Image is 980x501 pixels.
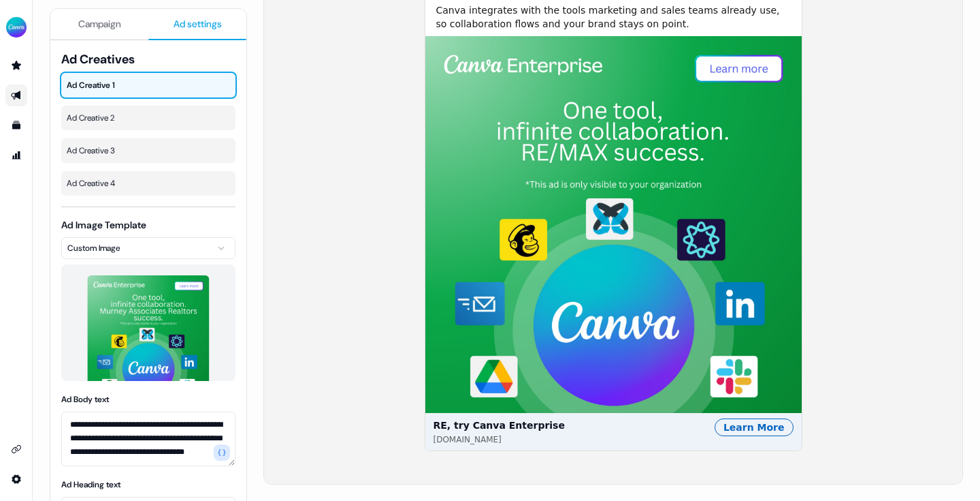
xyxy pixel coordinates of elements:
a: Go to templates [5,115,27,136]
span: [DOMAIN_NAME] [434,435,502,445]
span: Ad Creative 1 [67,78,230,92]
span: Ad settings [174,17,222,31]
span: Ad Creative 3 [67,144,230,157]
span: Canva integrates with the tools marketing and sales teams already use, so collaboration flows and... [436,3,791,31]
span: Ad Creative 2 [67,111,230,125]
span: Ad Creative 4 [67,177,230,190]
label: Ad Heading text [61,479,120,490]
a: Go to integrations [5,438,27,460]
button: RE, try Canva Enterprise[DOMAIN_NAME]Learn More [425,36,802,451]
span: RE, try Canva Enterprise [434,419,565,432]
a: Go to integrations [5,468,27,490]
div: Learn More [715,419,794,436]
label: Ad Body text [61,394,109,405]
a: Go to attribution [5,145,27,166]
a: Go to prospects [5,55,27,76]
span: Campaign [78,17,121,31]
a: Go to outbound experience [5,85,27,106]
label: Ad Image Template [61,219,146,231]
span: Ad Creatives [61,51,235,67]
